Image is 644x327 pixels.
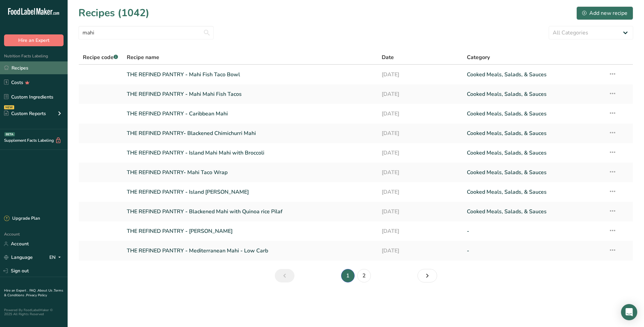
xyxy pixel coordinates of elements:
a: Cooked Meals, Salads, & Sauces [467,205,600,219]
button: Add new recipe [576,6,633,20]
a: [DATE] [382,67,459,82]
a: THE REFINED PANTRY - Mahi Mahi Fish Tacos [127,87,374,101]
a: Cooked Meals, Salads, & Sauces [467,107,600,121]
a: Previous page [275,269,294,282]
a: About Us . [38,288,54,293]
a: THE REFINED PANTRY - [PERSON_NAME] [127,224,374,238]
a: Cooked Meals, Salads, & Sauces [467,67,600,82]
h1: Recipes (1042) [78,5,149,21]
a: Page 2. [357,269,371,282]
a: Terms & Conditions . [4,288,63,298]
a: THE REFINED PANTRY - Caribbean Mahi [127,107,374,121]
div: Upgrade Plan [4,215,40,222]
a: [DATE] [382,146,459,160]
span: Recipe name [127,53,159,61]
a: [DATE] [382,244,459,258]
a: Hire an Expert . [4,288,28,293]
span: Date [382,53,394,61]
a: Cooked Meals, Salads, & Sauces [467,126,600,140]
div: Powered By FoodLabelMaker © 2025 All Rights Reserved [4,308,64,316]
a: Language [4,251,33,263]
a: - [467,244,600,258]
a: Cooked Meals, Salads, & Sauces [467,185,600,199]
a: Cooked Meals, Salads, & Sauces [467,146,600,160]
span: Category [467,53,490,61]
a: [DATE] [382,224,459,238]
div: Add new recipe [582,9,627,17]
input: Search for recipe [78,26,214,39]
a: Cooked Meals, Salads, & Sauces [467,165,600,180]
a: [DATE] [382,126,459,140]
a: FAQ . [29,288,38,293]
a: THE REFINED PANTRY- Mahi Taco Wrap [127,165,374,180]
a: THE REFINED PANTRY - Mahi Fish Taco Bowl [127,67,374,82]
button: Hire an Expert [4,34,64,46]
a: [DATE] [382,185,459,199]
a: THE REFINED PANTRY- Blackened Chimichurri Mahi [127,126,374,140]
div: EN [49,253,64,262]
a: Privacy Policy [26,293,47,298]
div: Open Intercom Messenger [621,304,637,320]
div: BETA [4,132,15,136]
span: Recipe code [83,54,118,61]
a: Next page [418,269,437,282]
a: [DATE] [382,87,459,101]
a: Cooked Meals, Salads, & Sauces [467,87,600,101]
a: THE REFINED PANTRY - Blackened Mahi with Quinoa rice Pilaf [127,205,374,219]
a: [DATE] [382,165,459,180]
a: THE REFINED PANTRY - Island Mahi Mahi with Broccoli [127,146,374,160]
a: - [467,224,600,238]
div: Custom Reports [4,110,46,117]
a: [DATE] [382,205,459,219]
div: NEW [4,105,14,109]
a: [DATE] [382,107,459,121]
a: THE REFINED PANTRY - Island [PERSON_NAME] [127,185,374,199]
a: THE REFINED PANTRY - Mediterranean Mahi - Low Carb [127,244,374,258]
